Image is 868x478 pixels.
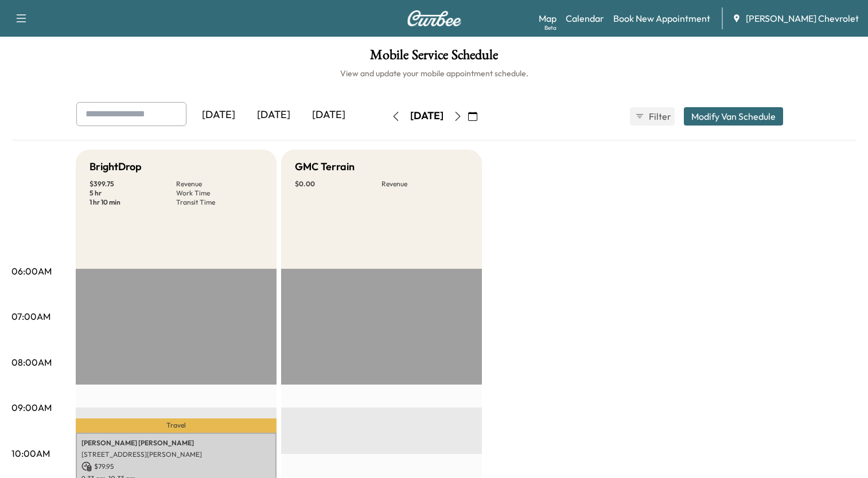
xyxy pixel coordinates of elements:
a: Calendar [566,11,604,25]
p: $ 79.95 [81,461,271,472]
img: Curbee Logo [407,10,462,26]
p: [PERSON_NAME] [PERSON_NAME] [81,438,271,448]
p: 5 hr [89,189,176,198]
h5: BrightDrop [89,159,142,175]
span: [PERSON_NAME] Chevrolet [746,11,859,25]
div: [DATE] [410,109,443,123]
p: Transit Time [176,198,263,207]
div: [DATE] [191,102,246,128]
div: [DATE] [301,102,356,128]
p: Work Time [176,189,263,198]
h1: Mobile Service Schedule [11,48,857,68]
p: Revenue [176,179,263,189]
button: Filter [630,107,675,126]
p: $ 0.00 [295,179,382,189]
button: Modify Van Schedule [684,107,783,126]
p: [STREET_ADDRESS][PERSON_NAME] [81,450,271,459]
p: Travel [76,418,277,433]
div: [DATE] [246,102,301,128]
p: 07:00AM [11,309,50,323]
p: 06:00AM [11,264,52,278]
h6: View and update your mobile appointment schedule. [11,68,857,79]
span: Filter [649,109,670,123]
p: 10:00AM [11,446,50,460]
p: 1 hr 10 min [89,198,176,207]
p: Revenue [382,179,468,189]
a: MapBeta [539,11,556,25]
h5: GMC Terrain [295,159,355,175]
a: Book New Appointment [613,11,710,25]
p: 08:00AM [11,355,52,369]
div: Beta [544,23,556,32]
p: 09:00AM [11,401,52,414]
p: $ 399.75 [89,179,176,189]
